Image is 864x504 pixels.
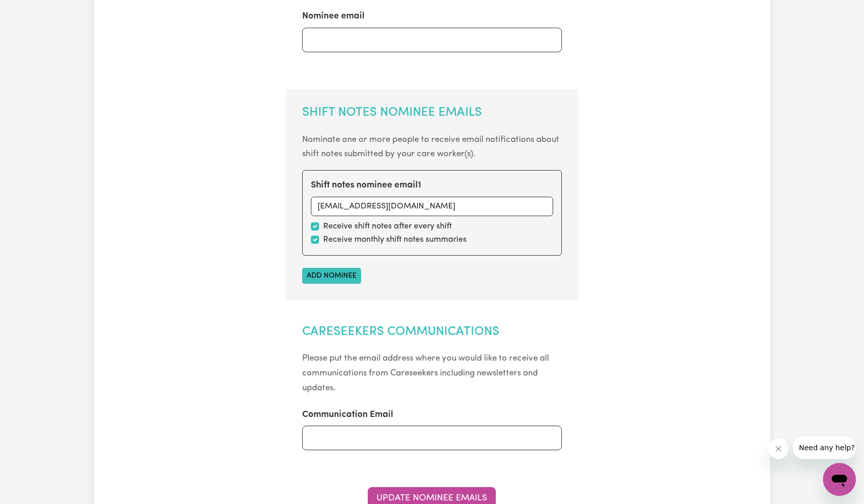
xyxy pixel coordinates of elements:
[302,408,393,422] label: Communication Email
[302,354,549,392] small: Please put the email address where you would like to receive all communications from Careseekers ...
[302,106,562,120] h2: Shift Notes Nominee Emails
[323,234,467,246] label: Receive monthly shift notes summaries
[768,438,789,459] iframe: Close message
[793,436,856,459] iframe: Message from company
[323,220,452,233] label: Receive shift notes after every shift
[302,268,361,284] button: Add nominee
[302,10,365,23] label: Nominee email
[311,179,421,192] label: Shift notes nominee email 1
[823,463,856,496] iframe: Button to launch messaging window
[302,325,562,340] h2: Careseekers Communications
[302,135,559,159] small: Nominate one or more people to receive email notifications about shift notes submitted by your ca...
